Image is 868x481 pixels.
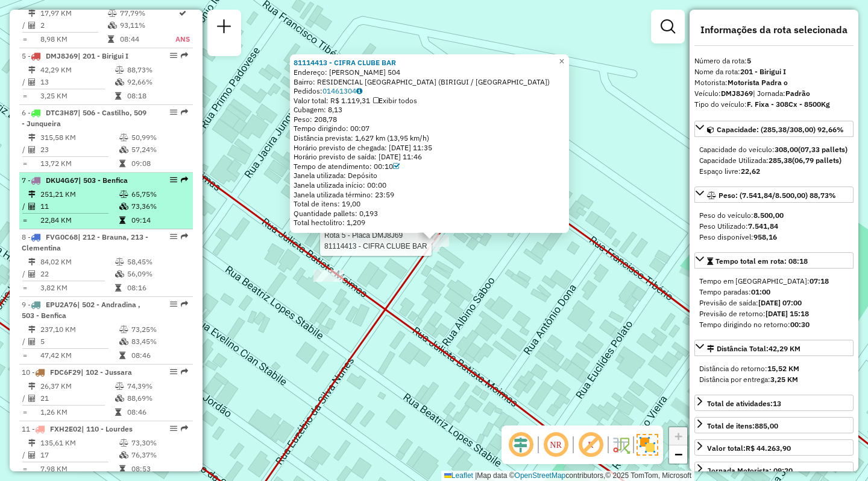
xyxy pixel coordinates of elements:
[40,158,119,170] td: 13,72 KM
[40,90,115,102] td: 3,25 KM
[675,428,682,444] span: +
[78,176,128,185] span: | 503 - Benfica
[28,338,36,345] i: Total de Atividades
[694,462,854,478] a: Jornada Motorista: 09:20
[28,258,36,266] i: Distância Total
[131,158,188,170] td: 09:08
[40,406,115,418] td: 1,26 KM
[707,443,791,454] div: Valor total:
[81,368,132,377] span: | 102 - Jussara
[356,88,362,95] i: Observações
[131,214,188,226] td: 09:14
[694,99,854,110] div: Tipo do veículo:
[611,435,631,454] img: Fluxo de ruas
[294,133,565,143] div: Distância prevista: 1,627 km (13,95 km/h)
[170,368,177,375] em: Opções
[753,89,810,98] span: | Jornada:
[22,368,132,377] span: 10 -
[294,58,396,67] a: 81114413 - CIFRA CLUBE BAR
[441,471,694,481] div: Map data © contributors,© 2025 TomTom, Microsoft
[28,451,36,459] i: Total de Atividades
[28,146,36,153] i: Total de Atividades
[717,125,844,134] span: Capacidade: (285,38/308,00) 92,66%
[28,10,36,17] i: Distância Total
[22,76,28,88] td: /
[740,67,786,76] strong: 201 - Birigui I
[22,406,28,418] td: =
[127,406,187,418] td: 08:46
[108,10,117,17] i: % de utilização do peso
[28,203,36,210] i: Total de Atividades
[22,300,140,320] span: | 502 - Andradina , 503 - Benfica
[475,471,477,480] span: |
[181,52,188,59] em: Rota exportada
[40,256,115,268] td: 84,02 KM
[28,383,36,390] i: Distância Total
[119,338,128,345] i: % de utilização da cubagem
[175,33,190,45] td: ANS
[181,176,188,183] em: Rota exportada
[694,271,854,335] div: Tempo total em rota: 08:18
[694,340,854,356] a: Distância Total:42,29 KM
[773,399,781,408] strong: 13
[699,232,849,243] div: Peso disponível:
[294,152,565,162] div: Horário previsto de saída: [DATE] 11:46
[747,56,751,65] strong: 5
[28,326,36,333] i: Distância Total
[131,463,188,475] td: 08:53
[790,320,810,329] strong: 00:30
[769,344,800,353] span: 42,29 KM
[707,421,778,432] div: Total de itens:
[40,144,119,156] td: 23
[699,276,849,287] div: Tempo em [GEOGRAPHIC_DATA]:
[170,109,177,116] em: Opções
[22,449,28,461] td: /
[22,424,133,433] span: 11 -
[694,417,854,433] a: Total de itens:885,00
[40,463,119,475] td: 7,98 KM
[294,190,565,200] div: Janela utilizada término: 23:59
[119,7,175,19] td: 77,79%
[22,51,128,60] span: 5 -
[515,471,566,480] a: OpenStreetMap
[212,14,236,42] a: Nova sessão e pesquisa
[181,368,188,375] em: Rota exportada
[50,368,81,377] span: FDC6F29
[28,395,36,402] i: Total de Atividades
[40,323,119,336] td: 237,10 KM
[322,86,362,95] a: 01461304
[22,336,28,348] td: /
[715,256,808,266] span: Tempo total em rota: 08:18
[555,54,569,69] a: Close popup
[28,270,36,278] i: Total de Atividades
[22,158,28,170] td: =
[707,343,800,354] div: Distância Total:
[753,232,777,241] strong: 958,16
[721,89,753,98] strong: DMJ8J69
[699,308,849,319] div: Previsão de retorno:
[766,309,809,318] strong: [DATE] 15:18
[699,155,849,166] div: Capacidade Utilizada:
[46,300,77,309] span: EPU2A76
[294,180,565,190] div: Janela utilizada início: 00:00
[506,430,535,459] span: Ocultar deslocamento
[170,301,177,308] em: Opções
[637,434,658,456] img: Exibir/Ocultar setores
[792,156,841,165] strong: (06,79 pallets)
[22,232,148,252] span: | 212 - Brauna, 213 - Clementina
[40,132,119,144] td: 315,58 KM
[770,375,798,384] strong: 3,25 KM
[119,352,125,359] i: Tempo total em rota
[179,10,186,17] i: Rota otimizada
[694,66,854,77] div: Nome da rota:
[119,191,128,198] i: % de utilização do peso
[22,19,28,31] td: /
[694,139,854,182] div: Capacidade: (285,38/308,00) 92,66%
[28,191,36,198] i: Distância Total
[115,284,121,291] i: Tempo total em rota
[694,77,854,88] div: Motorista:
[669,427,687,445] a: Zoom in
[28,22,36,29] i: Total de Atividades
[40,19,107,31] td: 2
[115,409,121,416] i: Tempo total em rota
